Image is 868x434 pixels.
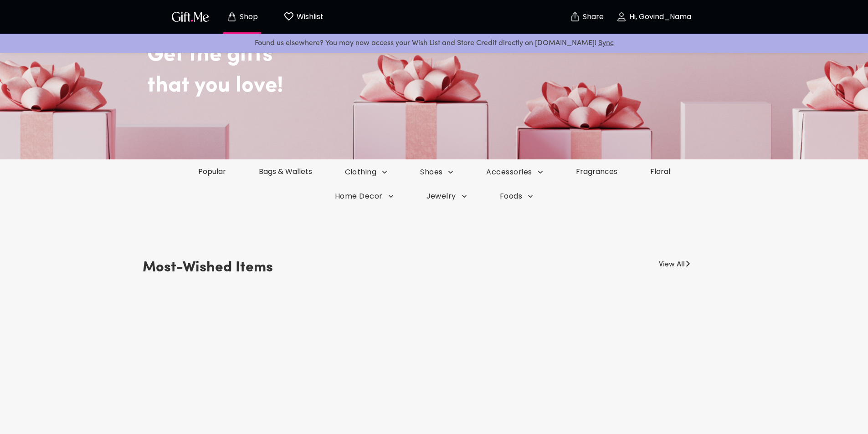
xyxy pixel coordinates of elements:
button: Hi, Govind_Nama [608,2,699,31]
button: Jewelry [410,191,483,201]
span: Clothing [345,167,388,177]
button: Home Decor [318,191,410,201]
a: Popular [182,166,242,177]
span: Foods [500,191,533,201]
p: Share [580,13,604,21]
span: Jewelry [426,191,467,201]
button: Share [571,1,603,33]
button: Foods [483,191,550,201]
a: Bags & Wallets [242,166,329,177]
button: GiftMe Logo [169,11,212,22]
h3: Most-Wished Items [143,255,273,280]
button: Wishlist page [278,2,329,31]
p: Hi, Govind_Nama [627,13,691,21]
p: Shop [237,13,258,21]
button: Accessories [470,167,559,177]
img: GiftMe Logo [170,10,211,23]
button: Clothing [329,167,404,177]
button: Store page [217,2,267,31]
p: Wishlist [294,11,324,23]
a: View All [659,255,685,270]
p: Found us elsewhere? You may now access your Wish List and Store Credit directly on [DOMAIN_NAME]! [7,37,861,49]
button: Shoes [404,167,470,177]
span: Accessories [486,167,543,177]
img: secure [570,11,580,22]
span: Home Decor [335,191,394,201]
h2: that you love! [147,73,762,99]
a: Floral [634,166,687,177]
a: Sync [598,40,614,47]
a: Fragrances [560,166,634,177]
span: Shoes [420,167,453,177]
